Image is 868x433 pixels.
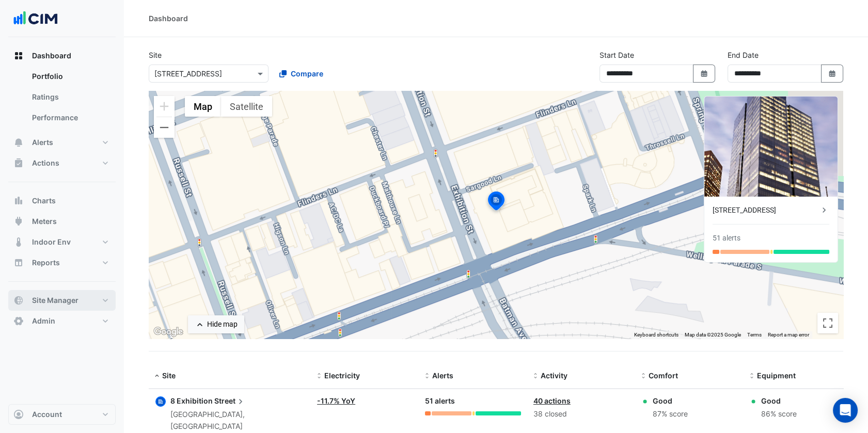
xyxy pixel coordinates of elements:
[317,396,355,405] a: -11.7% YoY
[653,408,688,420] div: 87% score
[8,153,116,173] button: Actions
[24,107,116,128] a: Performance
[324,371,360,380] span: Electricity
[8,132,116,153] button: Alerts
[541,371,567,380] span: Activity
[761,395,797,406] div: Good
[432,371,453,380] span: Alerts
[170,396,213,405] span: 8 Exhibition
[13,51,24,61] app-icon: Dashboard
[151,325,185,339] img: Google
[149,13,188,24] div: Dashboard
[149,50,162,60] label: Site
[485,190,508,215] img: site-pin-selected.svg
[13,316,24,326] app-icon: Admin
[700,69,709,78] fa-icon: Select Date
[32,237,71,247] span: Indoor Env
[32,409,62,420] span: Account
[12,8,59,29] img: Company Logo
[8,190,116,211] button: Charts
[704,97,838,197] img: 8 Exhibition Street
[828,69,837,78] fa-icon: Select Date
[833,398,858,423] div: Open Intercom Messenger
[8,211,116,232] button: Meters
[13,137,24,148] app-icon: Alerts
[32,51,71,61] span: Dashboard
[8,66,116,132] div: Dashboard
[425,395,520,407] div: 51 alerts
[151,325,185,339] a: Open this area in Google Maps (opens a new window)
[13,237,24,247] app-icon: Indoor Env
[32,196,56,206] span: Charts
[634,331,678,339] button: Keyboard shortcuts
[32,137,53,148] span: Alerts
[713,233,740,244] div: 51 alerts
[533,396,571,405] a: 40 actions
[154,96,175,117] button: Zoom in
[533,408,629,420] div: 38 closed
[757,371,796,380] span: Equipment
[13,158,24,168] app-icon: Actions
[185,96,221,117] button: Show street map
[13,216,24,227] app-icon: Meters
[8,232,116,252] button: Indoor Env
[8,45,116,66] button: Dashboard
[653,395,688,406] div: Good
[162,371,176,380] span: Site
[685,332,741,338] span: Map data ©2025 Google
[32,158,59,168] span: Actions
[273,65,330,83] button: Compare
[13,196,24,206] app-icon: Charts
[32,258,60,268] span: Reports
[32,316,55,326] span: Admin
[761,408,797,420] div: 86% score
[649,371,678,380] span: Comfort
[207,319,238,330] div: Hide map
[32,216,57,227] span: Meters
[221,96,272,117] button: Show satellite imagery
[24,87,116,107] a: Ratings
[8,290,116,311] button: Site Manager
[768,332,809,338] a: Report a map error
[8,404,116,425] button: Account
[8,311,116,331] button: Admin
[13,295,24,306] app-icon: Site Manager
[24,66,116,87] a: Portfolio
[13,258,24,268] app-icon: Reports
[599,50,634,60] label: Start Date
[32,295,78,306] span: Site Manager
[291,68,323,79] span: Compare
[817,313,838,333] button: Toggle fullscreen view
[170,409,305,432] div: [GEOGRAPHIC_DATA], [GEOGRAPHIC_DATA]
[747,332,762,338] a: Terms (opens in new tab)
[188,315,244,333] button: Hide map
[728,50,759,60] label: End Date
[8,252,116,273] button: Reports
[214,395,246,407] span: Street
[154,117,175,138] button: Zoom out
[713,205,819,216] div: [STREET_ADDRESS]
